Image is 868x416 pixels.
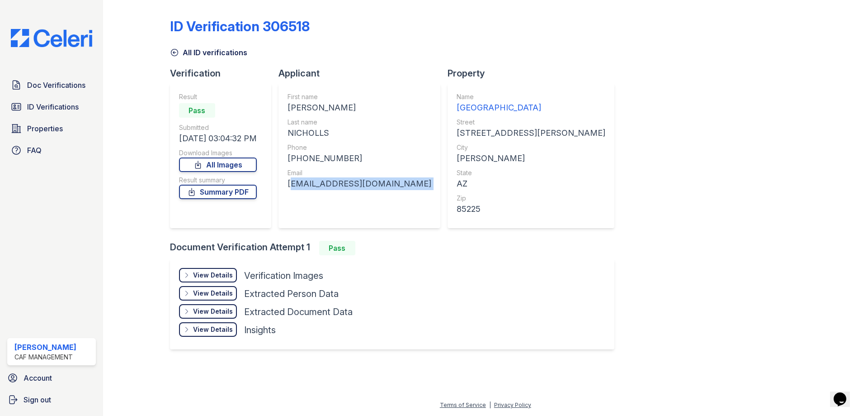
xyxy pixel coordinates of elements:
a: FAQ [7,141,96,159]
a: Doc Verifications [7,76,96,94]
a: Sign out [4,391,99,409]
div: Pass [179,103,215,118]
div: View Details [193,289,233,298]
div: CAF Management [14,353,76,362]
span: Doc Verifications [27,80,85,91]
a: Terms of Service [440,402,486,408]
div: [PHONE_NUMBER] [288,152,431,165]
div: Street [457,118,605,127]
div: Insights [244,324,276,336]
div: [PERSON_NAME] [457,152,605,165]
div: [DATE] 03:04:32 PM [179,132,257,145]
a: All ID verifications [170,47,247,58]
div: [STREET_ADDRESS][PERSON_NAME] [457,127,605,139]
div: Phone [288,143,431,152]
div: Extracted Person Data [244,287,339,300]
div: AZ [457,177,605,190]
div: View Details [193,307,233,316]
div: State [457,168,605,177]
div: NICHOLLS [288,127,431,139]
div: Result summary [179,176,257,185]
div: [GEOGRAPHIC_DATA] [457,101,605,114]
div: Verification Images [244,269,323,282]
div: View Details [193,325,233,334]
div: First name [288,92,431,101]
div: Document Verification Attempt 1 [170,241,622,255]
span: Properties [27,123,63,134]
a: Properties [7,120,96,138]
a: ID Verifications [7,98,96,116]
div: Verification [170,67,278,80]
span: Account [24,373,52,383]
div: Applicant [278,67,448,80]
div: Pass [319,241,355,255]
a: Name [GEOGRAPHIC_DATA] [457,92,605,114]
a: Privacy Policy [494,402,531,408]
div: [EMAIL_ADDRESS][DOMAIN_NAME] [288,177,431,190]
div: City [457,143,605,152]
div: Email [288,168,431,177]
span: Sign out [24,394,51,405]
img: CE_Logo_Blue-a8612792a0a2168367f1c8372b55b34899dd931a85d93a1a3d3e32e68fde9ad4.png [4,29,99,47]
div: Result [179,92,257,101]
div: View Details [193,271,233,280]
div: ID Verification 306518 [170,18,310,34]
div: [PERSON_NAME] [288,101,431,114]
div: [PERSON_NAME] [14,342,76,353]
a: Summary PDF [179,185,257,199]
a: All Images [179,158,257,172]
div: Extracted Document Data [244,306,353,318]
div: | [489,402,491,408]
div: Download Images [179,148,257,158]
span: ID Verifications [27,101,79,112]
iframe: chat widget [830,380,859,407]
div: Last name [288,118,431,127]
div: 85225 [457,203,605,215]
div: Submitted [179,123,257,132]
div: Zip [457,194,605,203]
div: Property [448,67,622,80]
span: FAQ [27,145,42,156]
a: Account [4,369,99,387]
div: Name [457,92,605,101]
